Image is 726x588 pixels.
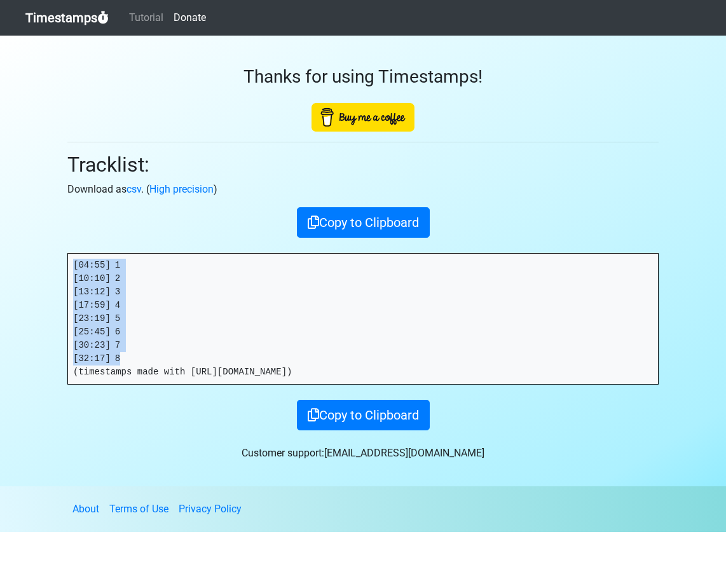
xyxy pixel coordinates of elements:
[149,183,214,195] a: High precision
[67,182,659,197] p: Download as . ( )
[297,207,430,238] button: Copy to Clipboard
[109,503,168,515] a: Terms of Use
[297,400,430,430] button: Copy to Clipboard
[124,5,168,31] a: Tutorial
[67,153,659,177] h2: Tracklist:
[662,524,711,573] iframe: Drift Widget Chat Controller
[68,254,658,384] pre: [04:55] 1 [10:10] 2 [13:12] 3 [17:59] 4 [23:19] 5 [25:45] 6 [30:23] 7 [32:17] 8 (timestamps made ...
[168,5,211,31] a: Donate
[72,503,99,515] a: About
[67,66,659,88] h3: Thanks for using Timestamps!
[127,183,141,195] a: csv
[179,503,242,515] a: Privacy Policy
[25,5,109,31] a: Timestamps
[312,103,414,132] img: Buy Me A Coffee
